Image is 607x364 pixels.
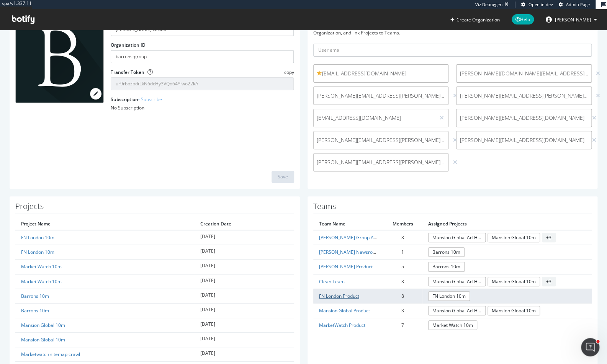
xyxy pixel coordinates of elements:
a: - Subscribe [138,96,162,103]
div: Viz Debugger: [475,2,503,8]
h1: Projects [15,202,294,214]
td: [DATE] [195,274,294,289]
a: FN London Product [319,293,359,299]
a: Mansion Global 10m [488,306,540,315]
a: Mansion Global 10m [21,336,65,343]
a: FN London 10m [428,291,470,301]
a: [PERSON_NAME] Product [319,263,373,270]
a: Barrons 10m [428,262,465,271]
a: Mansion Global Product [319,307,370,314]
a: Barrons 10m [21,293,49,299]
iframe: Intercom live chat [581,338,599,356]
td: 1 [383,245,422,260]
a: Mansion Global 10m [21,322,65,328]
input: Organization ID [111,50,294,63]
a: Clean Team [319,278,345,285]
input: User email [313,44,592,57]
td: 3 [383,230,422,245]
label: Subscription [111,96,162,103]
span: [PERSON_NAME][EMAIL_ADDRESS][DOMAIN_NAME] [460,136,584,144]
th: Creation Date [195,218,294,230]
td: 3 [383,303,422,318]
span: kerry [555,16,591,23]
a: [PERSON_NAME] Group Access [319,234,386,241]
th: Project Name [15,218,195,230]
td: [DATE] [195,318,294,332]
span: + 3 [542,277,556,286]
th: Team Name [313,218,383,230]
span: [PERSON_NAME][EMAIL_ADDRESS][PERSON_NAME][DOMAIN_NAME] [317,158,445,166]
h1: Teams [313,202,592,214]
span: [PERSON_NAME][EMAIL_ADDRESS][PERSON_NAME][DOMAIN_NAME] [460,92,588,100]
a: Mansion Global 10m [488,233,540,242]
td: [DATE] [195,333,294,347]
span: Help [512,14,534,24]
span: [PERSON_NAME][EMAIL_ADDRESS][PERSON_NAME][DOMAIN_NAME] [317,136,445,144]
span: [PERSON_NAME][EMAIL_ADDRESS][DOMAIN_NAME] [460,114,584,122]
td: [DATE] [195,289,294,303]
a: Mansion Global Ad-Hoc (TEMP test project for FNLondon SPA) [428,277,486,286]
span: [PERSON_NAME][EMAIL_ADDRESS][PERSON_NAME][DOMAIN_NAME] [317,92,445,100]
a: Barrons 10m [21,307,49,314]
td: [DATE] [195,245,294,260]
a: FN London 10m [21,249,54,255]
button: Save [272,171,294,183]
td: [DATE] [195,230,294,245]
td: 3 [383,274,422,289]
div: Save [278,173,288,180]
td: 5 [383,260,422,274]
td: 8 [383,289,422,303]
a: Market Watch 10m [21,278,62,285]
button: Create Organization [450,16,500,23]
span: Admin Page [566,2,590,7]
th: Members [383,218,422,230]
a: Mansion Global Ad-Hoc (TEMP test project for FNLondon SPA) [428,233,486,242]
a: Mansion Global 10m [488,277,540,286]
a: Barrons 10m [428,247,465,257]
a: Mansion Global Ad-Hoc (TEMP test project for FNLondon SPA) [428,306,486,315]
span: [PERSON_NAME][DOMAIN_NAME][EMAIL_ADDRESS][PERSON_NAME][DOMAIN_NAME] [460,70,588,77]
a: [PERSON_NAME] Newsroom [319,249,380,255]
a: Open in dev [521,2,553,8]
label: Organization ID [111,42,146,48]
button: [PERSON_NAME] [540,13,603,26]
td: [DATE] [195,347,294,362]
span: + 3 [542,233,556,242]
label: Transfer Token [111,69,144,75]
a: Marketwatch sitemap crawl [21,351,80,357]
a: Market Watch 10m [21,263,62,270]
div: No Subscription [111,104,294,111]
a: MarketWatch Product [319,322,365,328]
th: Assigned Projects [422,218,592,230]
td: [DATE] [195,260,294,274]
a: Market Watch 10m [428,320,477,330]
a: Admin Page [559,2,590,8]
span: [EMAIL_ADDRESS][DOMAIN_NAME] [317,114,432,122]
span: [EMAIL_ADDRESS][DOMAIN_NAME] [317,70,445,77]
span: Open in dev [528,2,553,7]
td: [DATE] [195,303,294,318]
td: 7 [383,318,422,332]
span: copy [284,69,294,75]
a: FN London 10m [21,234,54,241]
